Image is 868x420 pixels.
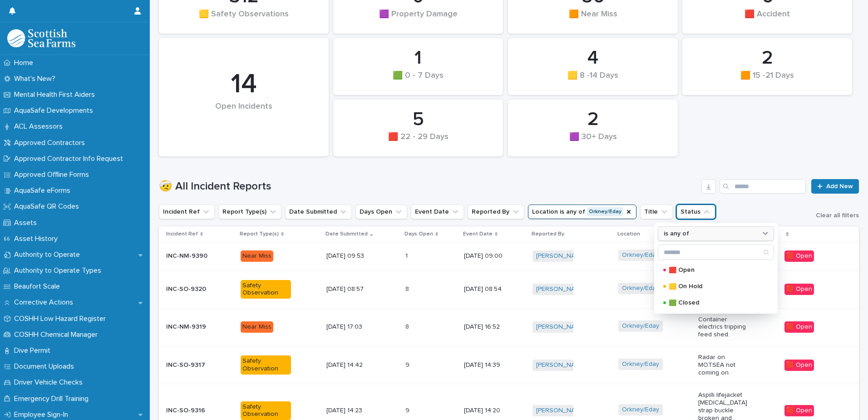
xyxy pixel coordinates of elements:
[10,122,70,131] p: ACL Assessors
[166,323,217,331] p: INC-NM-9319
[174,10,313,29] div: 🟨 Safety Observations
[325,229,368,239] p: Date Submitted
[159,270,859,308] tr: INC-SO-9320Safety Observation[DATE] 08:5788 [DATE] 08:54[PERSON_NAME] Orkney/Eday Warness Lass cr...
[10,298,80,307] p: Corrective Actions
[622,251,659,259] a: Orkney/Eday
[784,284,814,295] div: 🟥 Open
[326,252,377,260] p: [DATE] 09:53
[159,308,859,346] tr: INC-NM-9319Near Miss[DATE] 17:0388 [DATE] 16:52[PERSON_NAME] Orkney/Eday Container electrics trip...
[523,10,662,29] div: 🟧 Near Miss
[159,180,698,193] h1: 🤕 All Incident Reports
[10,59,40,67] p: Home
[349,47,488,70] div: 1
[349,132,488,151] div: 🟥 22 - 29 Days
[10,330,105,339] p: COSHH Chemical Manager
[669,283,759,290] p: 🟨 On Hold
[784,405,814,416] div: 🟥 Open
[405,321,411,331] p: 8
[536,285,586,293] a: [PERSON_NAME]
[664,230,689,238] p: is any of
[10,75,63,83] p: What's New?
[698,71,837,90] div: 🟧 15 -21 Days
[532,229,564,239] p: Reported By
[669,300,759,306] p: 🟩 Closed
[720,179,806,194] div: Search
[622,360,659,368] a: Orkney/Eday
[166,361,217,369] p: INC-SO-9317
[241,355,291,375] div: Safety Observation
[698,354,749,376] p: Radar on MOTSEA not coming on.
[523,71,662,90] div: 🟨 8 -14 Days
[10,410,75,419] p: Employee Sign-In
[523,47,662,70] div: 4
[826,183,853,190] span: Add New
[10,139,92,147] p: Approved Contractors
[536,252,586,260] a: [PERSON_NAME]
[10,202,86,211] p: AquaSafe QR Codes
[326,407,377,415] p: [DATE] 14:23
[464,252,514,260] p: [DATE] 09:00
[241,280,291,299] div: Safety Observation
[240,229,279,239] p: Report Type(s)
[10,266,108,275] p: Authority to Operate Types
[463,229,493,239] p: Event Date
[241,250,273,262] div: Near Miss
[10,219,44,227] p: Assets
[784,360,814,371] div: 🟥 Open
[355,205,407,219] button: Days Open
[405,250,409,260] p: 1
[10,346,58,355] p: Dive Permit
[10,282,67,291] p: Beaufort Scale
[218,205,281,219] button: Report Type(s)
[784,321,814,333] div: 🟥 Open
[10,235,65,243] p: Asset History
[285,205,352,219] button: Date Submitted
[405,405,411,415] p: 9
[676,205,715,219] button: Status
[7,29,75,47] img: bPIBxiqnSb2ggTQWdOVV
[468,205,524,219] button: Reported By
[411,205,464,219] button: Event Date
[698,10,837,29] div: 🟥 Accident
[326,323,377,331] p: [DATE] 17:03
[784,250,814,262] div: 🟥 Open
[166,252,217,260] p: INC-NM-9390
[159,346,859,384] tr: INC-SO-9317Safety Observation[DATE] 14:4299 [DATE] 14:39[PERSON_NAME] Orkney/Eday Radar on MOTSEA...
[10,170,96,179] p: Approved Offline Forms
[658,245,774,260] input: Search
[241,321,273,333] div: Near Miss
[349,10,488,29] div: 🟪 Property Damage
[10,106,100,115] p: AquaSafe Developments
[405,360,411,369] p: 9
[464,361,514,369] p: [DATE] 14:39
[159,242,859,270] tr: INC-NM-9390Near Miss[DATE] 09:5311 [DATE] 09:00[PERSON_NAME] Orkney/Eday Crane burst pipe🟥 Open
[159,205,215,219] button: Incident Ref
[523,132,662,151] div: 🟪 30+ Days
[326,285,377,293] p: [DATE] 08:57
[349,71,488,90] div: 🟩 0 - 7 Days
[816,212,859,219] span: Clear all filters
[698,47,837,70] div: 2
[10,90,102,99] p: Mental Health First Aiders
[10,378,90,387] p: Driver Vehicle Checks
[698,316,749,339] p: Container electrics tripping feed shed.
[326,361,377,369] p: [DATE] 14:42
[622,322,659,330] a: Orkney/Eday
[640,205,673,219] button: Title
[523,108,662,131] div: 2
[174,102,313,130] div: Open Incidents
[166,407,217,415] p: INC-SO-9316
[10,315,113,323] p: COSHH Low Hazard Register
[536,361,586,369] a: [PERSON_NAME]
[464,323,514,331] p: [DATE] 16:52
[174,68,313,101] div: 14
[166,285,217,293] p: INC-SO-9320
[464,407,514,415] p: [DATE] 14:20
[536,407,586,415] a: [PERSON_NAME]
[349,108,488,131] div: 5
[617,229,640,239] p: Location
[809,212,859,219] button: Clear all filters
[464,285,514,293] p: [DATE] 08:54
[405,284,411,293] p: 8
[658,245,774,260] div: Search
